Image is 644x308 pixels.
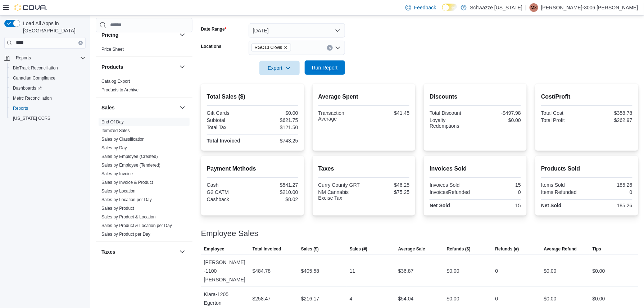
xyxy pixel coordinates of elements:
[101,171,133,176] a: Sales by Invoice
[13,115,50,121] span: [US_STATE] CCRS
[101,214,156,219] a: Sales by Product & Location
[593,267,605,275] div: $0.00
[365,189,409,195] div: $75.25
[301,267,319,275] div: $405.58
[544,267,557,275] div: $0.00
[365,110,409,116] div: $41.45
[207,138,240,144] strong: Total Invoiced
[593,246,601,252] span: Tips
[101,180,153,185] a: Sales by Invoice & Product
[430,182,474,188] div: Invoices Sold
[7,113,89,123] button: [US_STATE] CCRS
[96,77,192,97] div: Products
[101,145,127,150] a: Sales by Day
[301,246,319,252] span: Sales ($)
[178,248,187,256] button: Taxes
[430,92,521,101] h2: Discounts
[254,138,298,144] div: $743.25
[350,267,355,275] div: 11
[477,117,521,123] div: $0.00
[10,74,58,82] a: Canadian Compliance
[249,23,345,38] button: [DATE]
[398,294,414,303] div: $54.04
[207,196,251,202] div: Cashback
[10,94,86,103] span: Metrc Reconciliation
[350,246,367,252] span: Sales (#)
[305,60,345,75] button: Run Report
[96,118,192,241] div: Sales
[201,255,250,287] div: [PERSON_NAME]-1100 [PERSON_NAME]
[101,188,136,194] span: Sales by Location
[101,79,130,84] a: Catalog Export
[178,63,187,71] button: Products
[101,136,145,142] span: Sales by Classification
[13,54,34,62] button: Reports
[101,31,177,38] button: Pricing
[531,3,537,12] span: M3
[588,182,632,188] div: 185.26
[204,246,225,252] span: Employee
[101,104,177,111] button: Sales
[10,104,31,113] a: Reports
[301,294,319,303] div: $216.17
[588,203,632,208] div: 185.26
[254,182,298,188] div: $541.27
[254,117,298,123] div: $621.75
[254,196,298,202] div: $8.02
[544,294,557,303] div: $0.00
[335,45,341,51] button: Open list of options
[101,63,123,71] h3: Products
[101,78,130,84] span: Catalog Export
[477,182,521,188] div: 15
[477,203,521,208] div: 15
[541,3,638,12] p: [PERSON_NAME]-3006 [PERSON_NAME]
[101,128,130,133] span: Itemized Sales
[318,164,410,173] h2: Taxes
[101,47,124,52] a: Price Sheet
[16,55,31,61] span: Reports
[495,246,519,252] span: Refunds (#)
[525,3,527,12] p: |
[530,3,538,12] div: Marisa-3006 Romero
[101,145,127,151] span: Sales by Day
[495,294,498,303] div: 0
[101,31,118,38] h3: Pricing
[201,26,227,32] label: Date Range
[101,171,133,177] span: Sales by Invoice
[544,246,577,252] span: Average Refund
[101,104,115,111] h3: Sales
[178,31,187,39] button: Pricing
[101,223,172,228] a: Sales by Product & Location per Day
[101,205,134,211] span: Sales by Product
[259,61,300,75] button: Export
[13,75,55,81] span: Canadian Compliance
[588,189,632,195] div: 0
[7,63,89,73] button: BioTrack Reconciliation
[101,232,150,237] a: Sales by Product per Day
[201,44,222,49] label: Locations
[101,197,152,202] a: Sales by Location per Day
[312,64,338,71] span: Run Report
[398,267,414,275] div: $36.87
[430,203,450,208] strong: Net Sold
[541,117,585,123] div: Total Profit
[7,83,89,93] a: Dashboards
[207,182,251,188] div: Cash
[254,124,298,130] div: $121.50
[10,84,86,92] span: Dashboards
[264,61,295,75] span: Export
[495,267,498,275] div: 0
[10,114,86,123] span: Washington CCRS
[253,294,271,303] div: $258.47
[318,189,363,201] div: NM Cannabis Excise Tax
[10,104,86,113] span: Reports
[350,294,353,303] div: 4
[327,45,333,51] button: Clear input
[101,87,139,93] span: Products to Archive
[318,182,363,188] div: Curry County GRT
[207,110,251,116] div: Gift Cards
[447,267,459,275] div: $0.00
[207,189,251,195] div: G2 CATM
[4,50,86,142] nav: Complex example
